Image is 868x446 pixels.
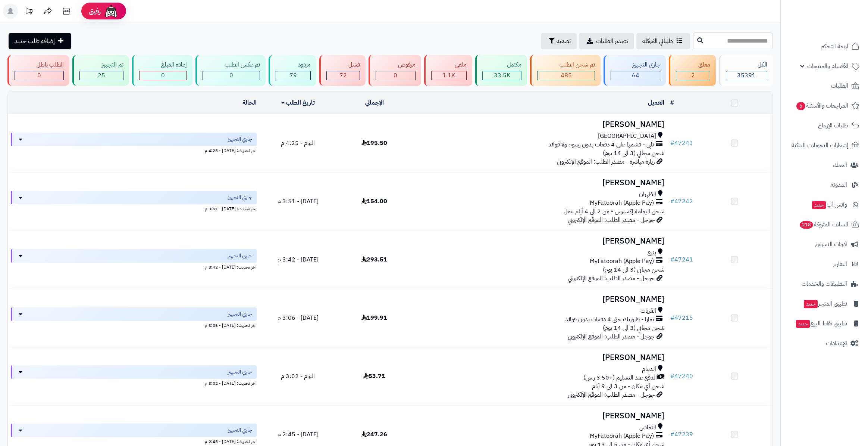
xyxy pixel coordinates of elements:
span: # [670,372,674,381]
span: 64 [632,71,639,80]
a: المدونة [785,176,864,194]
a: مرفوض 0 [367,55,422,86]
a: تحديثات المنصة [20,4,38,21]
a: إعادة المبلغ 0 [131,55,194,86]
div: اخر تحديث: [DATE] - 3:02 م [11,379,257,387]
div: مكتمل [482,61,521,69]
a: #47241 [670,255,693,264]
span: جاري التجهيز [228,194,252,201]
div: 25 [80,71,123,80]
span: تطبيق المتجر [803,298,847,309]
span: تصدير الطلبات [596,37,628,46]
span: وآتس آب [811,199,847,210]
span: السلات المتروكة [799,219,848,230]
span: الأقسام والمنتجات [807,61,848,71]
div: اخر تحديث: [DATE] - 3:51 م [11,204,257,212]
div: 1148 [432,71,466,80]
div: 33516 [483,71,521,80]
a: تاريخ الطلب [281,98,315,107]
span: أدوات التسويق [815,239,847,250]
h3: [PERSON_NAME] [416,412,664,420]
a: الطلب باطل 0 [6,55,71,86]
span: جوجل - مصدر الطلب: الموقع الإلكتروني [568,390,655,399]
div: الطلب باطل [15,61,64,69]
div: مرفوض [376,61,415,69]
a: فشل 72 [318,55,367,86]
span: طلبات الإرجاع [818,120,848,131]
span: جاري التجهيز [228,252,252,260]
span: 72 [339,71,347,80]
span: 53.71 [363,372,385,381]
a: الطلبات [785,77,864,95]
span: اليوم - 4:25 م [281,139,315,148]
a: التطبيقات والخدمات [785,275,864,293]
span: [DATE] - 3:42 م [278,255,319,264]
span: 0 [229,71,233,80]
span: شحن مجاني (3 الى 14 يوم) [603,265,664,274]
a: الكل35391 [717,55,774,86]
a: #47240 [670,372,693,381]
span: تمارا - فاتورتك حتى 4 دفعات بدون فوائد [565,315,654,324]
span: ينبع [648,248,656,257]
a: تطبيق نقاط البيعجديد [785,315,864,332]
a: وآتس آبجديد [785,196,864,214]
a: الإجمالي [365,98,384,107]
img: logo-2.png [817,21,861,37]
span: الظهران [639,190,656,199]
div: 79 [276,71,310,80]
span: جديد [812,201,826,209]
a: الحالة [242,98,257,107]
span: MyFatoorah (Apple Pay) [590,257,654,266]
a: #47243 [670,139,693,148]
span: 2 [691,71,695,80]
span: جوجل - مصدر الطلب: الموقع الإلكتروني [568,332,655,341]
span: # [670,255,674,264]
span: 195.50 [361,139,387,148]
span: جاري التجهيز [228,136,252,143]
span: [GEOGRAPHIC_DATA] [598,132,656,140]
span: إشعارات التحويلات البنكية [792,140,848,151]
span: 247.26 [361,430,387,439]
span: 154.00 [361,197,387,206]
a: جاري التجهيز 64 [602,55,667,86]
a: المراجعات والأسئلة6 [785,97,864,115]
a: العملاء [785,156,864,174]
span: القريات [640,307,656,315]
span: تابي - قسّمها على 4 دفعات بدون رسوم ولا فوائد [548,140,654,149]
div: تم عكس الطلب [203,61,260,69]
div: اخر تحديث: [DATE] - 3:42 م [11,263,257,270]
span: 6 [796,102,805,110]
a: تم شحن الطلب 485 [529,55,602,86]
a: العميل [648,98,664,107]
a: طلباتي المُوكلة [636,33,690,49]
div: 485 [538,71,594,80]
span: جوجل - مصدر الطلب: الموقع الإلكتروني [568,274,655,283]
span: # [670,313,674,322]
div: تم شحن الطلب [537,61,595,69]
a: إضافة طلب جديد [9,33,71,49]
span: جاري التجهيز [228,427,252,434]
span: 79 [289,71,297,80]
a: تطبيق المتجرجديد [785,295,864,313]
span: [DATE] - 3:51 م [278,197,319,206]
span: MyFatoorah (Apple Pay) [590,432,654,440]
span: 485 [561,71,572,80]
span: جاري التجهيز [228,310,252,318]
a: # [670,98,674,107]
span: [DATE] - 3:06 م [278,313,319,322]
span: جديد [796,320,810,328]
a: #47215 [670,313,693,322]
span: رفيق [89,7,101,16]
span: جاري التجهيز [228,368,252,376]
span: الطلبات [831,81,848,91]
a: أدوات التسويق [785,235,864,253]
span: شحن مجاني (3 الى 14 يوم) [603,149,664,158]
div: جاري التجهيز [611,61,660,69]
span: لوحة التحكم [821,41,848,52]
a: تم عكس الطلب 0 [194,55,267,86]
a: السلات المتروكة218 [785,216,864,233]
span: شحن أي مكان - من 3 الى 9 أيام [592,382,664,391]
a: إشعارات التحويلات البنكية [785,136,864,154]
h3: [PERSON_NAME] [416,295,664,304]
span: التطبيقات والخدمات [802,279,847,289]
